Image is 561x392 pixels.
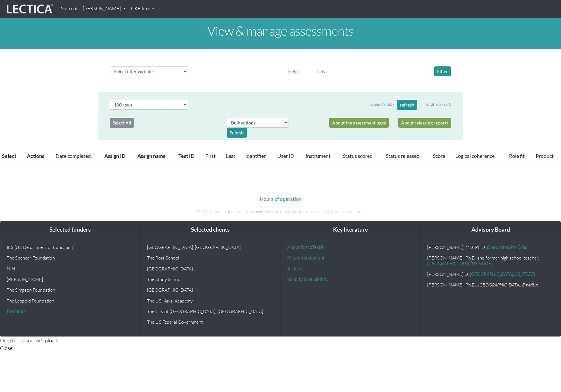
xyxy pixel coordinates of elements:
[147,298,274,303] p: The US Naval Academy
[7,277,134,282] p: [PERSON_NAME]
[147,309,274,314] p: The City of [GEOGRAPHIC_DATA], [GEOGRAPHIC_DATA]
[7,287,134,293] p: The Simpson Foundation
[41,337,57,344] span: Upload
[509,153,525,159] a: Role fit
[285,68,301,74] a: Help
[147,277,274,282] p: The Study School
[147,319,274,325] p: The US Federal Government
[7,266,134,271] p: NIH
[141,222,280,238] div: Selected clients
[287,255,324,260] a: Mission statement
[245,153,266,159] a: Identifier
[134,148,175,164] th: Assign name
[329,118,389,128] a: About the assessment page
[386,153,419,159] a: Status released
[397,100,417,110] button: refresh
[285,66,301,76] button: Help
[58,3,80,15] a: Sign out
[226,153,235,159] a: Last
[315,66,331,76] button: Clear
[427,282,554,287] p: [PERSON_NAME], Ph.D.
[455,153,495,159] a: Logical coherence
[476,282,539,287] em: , [GEOGRAPHIC_DATA], Emeritus
[434,66,451,76] button: Filter
[398,118,451,128] a: About releasing reports
[7,244,134,250] p: IES (US Department of Education)
[147,266,274,271] p: [GEOGRAPHIC_DATA]
[128,3,157,15] a: CKEditor
[7,298,134,303] p: The Leopold Foundation
[281,222,421,238] div: Key literature
[421,222,561,238] div: Advisory Board
[470,271,535,277] a: [GEOGRAPHIC_DATA][US_STATE]
[102,208,459,215] p: © 2025 Lectica, Inc. All rights reserved. Lectica is a not for profit 501(c)(3) corporation.
[23,148,52,164] th: Actions
[5,3,53,15] img: lecticalive
[277,153,294,159] a: User ID
[56,153,91,159] a: Date completed
[175,148,202,164] th: Test ID
[147,244,274,250] p: [GEOGRAPHIC_DATA], [GEOGRAPHIC_DATA]
[287,277,327,282] a: Validity & reliability
[433,153,445,159] a: Score
[287,244,324,250] a: About DiscoTest®
[287,266,303,271] a: Articles
[7,255,134,260] p: The Spencer Foundation
[260,196,302,202] a: Hours of operation
[147,287,274,293] p: [GEOGRAPHIC_DATA]
[487,244,528,250] a: One Laptop Per Child
[427,271,554,277] p: [PERSON_NAME].D.,
[343,153,373,159] a: Status scored
[80,3,128,15] a: [PERSON_NAME]
[205,153,216,159] a: First
[110,118,134,128] button: Select All
[227,128,247,138] div: Submit
[427,261,492,266] a: [GEOGRAPHIC_DATA][US_STATE]
[427,244,554,250] p: [PERSON_NAME], MD, Ph.D.,
[100,148,134,164] th: Assign ID
[0,222,140,238] div: Selected funders
[536,153,554,159] a: Product
[306,153,331,159] a: Instrument
[370,100,451,110] div: Queue 25637 Total records 0
[427,255,554,266] p: [PERSON_NAME], Ph.D. and former high school teacher,
[147,255,274,260] p: The Ross School
[7,309,27,314] a: Donor list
